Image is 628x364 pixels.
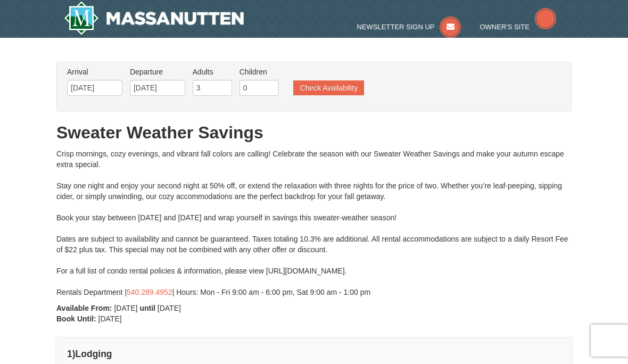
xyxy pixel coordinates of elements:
[193,67,232,77] label: Adults
[139,304,155,312] strong: until
[67,67,122,77] label: Arrival
[480,23,530,31] span: Owner's Site
[72,349,76,359] span: )
[114,304,137,312] span: [DATE]
[357,23,435,31] span: Newsletter Sign Up
[56,122,572,143] h1: Sweater Weather Savings
[293,80,364,95] button: Check Availability
[56,304,112,312] strong: Available From:
[158,304,181,312] span: [DATE]
[98,315,122,323] span: [DATE]
[130,67,185,77] label: Departure
[67,349,561,359] h4: 1 Lodging
[56,148,572,297] div: Crisp mornings, cozy evenings, and vibrant fall colors are calling! Celebrate the season with our...
[357,23,461,31] a: Newsletter Sign Up
[64,1,244,35] img: Massanutten Resort Logo
[127,288,172,296] a: 540.289.4952
[64,1,244,35] a: Massanutten Resort
[480,23,556,31] a: Owner's Site
[56,315,96,323] strong: Book Until:
[239,67,279,77] label: Children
